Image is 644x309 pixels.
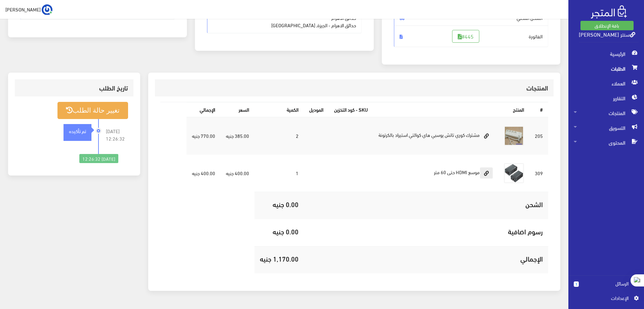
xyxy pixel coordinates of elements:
[568,91,644,106] a: التقارير
[394,26,549,47] span: الفاتورة
[5,4,52,15] a: ... [PERSON_NAME]
[579,294,628,302] span: اﻹعدادات
[220,102,254,117] th: السعر
[574,106,639,120] span: المنتجات
[309,255,543,262] h5: اﻹجمالي
[187,154,220,192] td: 400.00 جنيه
[160,85,548,91] h3: المنتجات
[79,154,118,163] div: [DATE] 12:26:32
[309,228,543,235] h5: رسوم اضافية
[8,263,34,288] iframe: Drift Widget Chat Controller
[574,120,639,135] span: التسويق
[580,21,634,30] a: باقة الإنطلاق
[574,91,639,106] span: التقارير
[373,117,498,155] td: مشترك كوري تاتش يوسبي هاي كوالتي استيراد بالكرتونة
[529,154,548,192] td: 309
[568,76,644,91] a: العملاء
[568,61,644,76] a: الطلبات
[574,46,639,61] span: الرئيسية
[254,154,304,192] td: 1
[260,228,298,235] h5: 0.00 جنيه
[452,30,479,43] a: #445
[187,102,220,117] th: اﻹجمالي
[579,29,635,39] a: سنتر [PERSON_NAME]
[254,102,304,117] th: الكمية
[5,5,41,13] span: [PERSON_NAME]
[373,102,529,117] th: المنتج
[220,117,254,155] td: 385.00 جنيه
[568,46,644,61] a: الرئيسية
[568,135,644,150] a: المحتوى
[309,200,543,208] h5: الشحن
[260,200,298,208] h5: 0.00 جنيه
[220,154,254,192] td: 400.00 جنيه
[69,127,86,134] strong: تم تأكيده
[106,127,128,142] span: [DATE] 12:26:32
[304,102,329,117] th: الموديل
[254,117,304,155] td: 2
[529,117,548,155] td: 205
[20,85,128,91] h3: تاريخ الطلب
[584,280,629,287] span: الرسائل
[187,117,220,155] td: 770.00 جنيه
[568,106,644,120] a: المنتجات
[57,102,128,119] button: تغيير حالة الطلب
[574,280,639,294] a: 1 الرسائل
[574,135,639,150] span: المحتوى
[574,61,639,76] span: الطلبات
[529,102,548,117] th: #
[373,154,498,192] td: موسع HDMI حتى 60 متر
[260,255,298,262] h5: 1,170.00 جنيه
[329,102,373,117] th: SKU - كود التخزين
[42,4,52,15] img: ...
[574,76,639,91] span: العملاء
[574,281,579,287] span: 1
[574,294,639,305] a: اﻹعدادات
[591,5,627,18] img: .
